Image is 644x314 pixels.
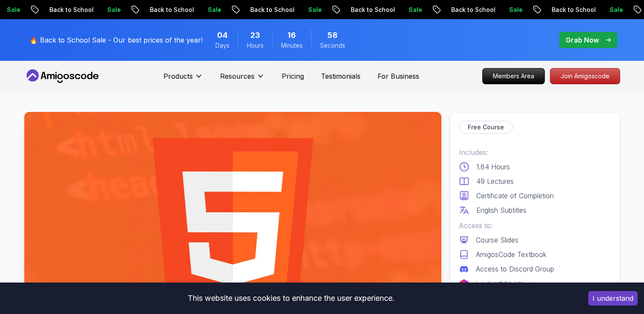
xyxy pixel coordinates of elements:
p: Sale [201,6,228,14]
p: IntelliJ IDEA Ultimate [476,279,540,289]
p: Sale [301,6,329,14]
p: 1.84 Hours [476,162,510,172]
span: Minutes [281,41,303,50]
p: English Subtitles [476,205,527,215]
p: Grab Now [566,35,599,45]
span: 58 Seconds [327,29,338,41]
span: Days [215,41,229,50]
span: 4 Days [217,29,228,41]
a: Join Amigoscode [550,68,620,84]
img: jetbrains logo [459,279,469,289]
p: Sale [100,6,128,14]
p: Access to Discord Group [476,264,554,274]
p: 49 Lectures [476,176,514,186]
span: Seconds [320,41,345,50]
p: Members Area [483,69,544,84]
p: Back to School [243,6,301,14]
p: 🔥 Back to School Sale - Our best prices of the year! [29,35,203,45]
p: Products [163,71,193,81]
p: Sale [603,6,630,14]
p: AmigosCode Textbook [476,249,547,260]
p: Resources [220,71,255,81]
p: Back to School [444,6,502,14]
span: Hours [247,41,263,50]
div: This website uses cookies to enhance the user experience. [6,289,575,308]
p: Free Course [468,123,504,131]
button: Products [163,71,203,88]
p: Back to School [43,6,100,14]
span: 23 Hours [250,29,260,41]
button: Accept cookies [588,291,638,305]
p: Back to School [344,6,402,14]
p: Includes: [459,147,611,157]
p: Certificate of Completion [476,191,554,201]
p: Back to School [545,6,603,14]
a: Members Area [482,68,545,84]
span: 16 Minutes [287,29,296,41]
a: Pricing [282,71,304,81]
a: For Business [378,71,419,81]
p: Join Amigoscode [550,69,620,84]
p: Back to School [143,6,201,14]
p: Sale [402,6,429,14]
a: Testimonials [321,71,361,81]
p: Access to: [459,220,611,231]
button: Resources [220,71,265,88]
p: Sale [502,6,530,14]
p: Course Slides [476,235,518,245]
